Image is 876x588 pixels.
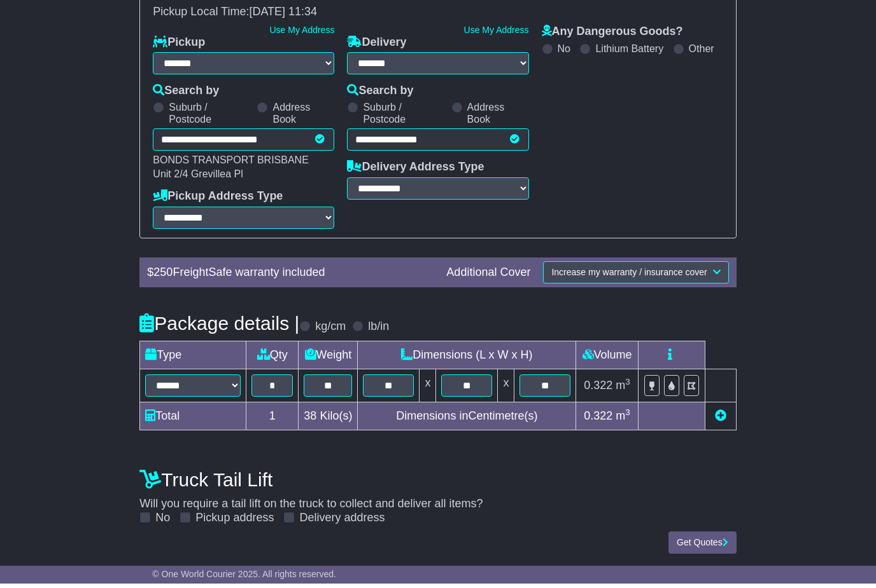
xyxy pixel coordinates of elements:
[498,373,514,406] td: x
[464,29,529,39] a: Use My Address
[153,173,243,184] span: Unit 2/4 Grevillea Pl
[141,270,440,284] div: $ FreightSafe warranty included
[625,381,630,391] sup: 3
[616,383,630,396] span: m
[668,536,737,558] button: Get Quotes
[269,29,334,39] a: Use My Address
[152,573,336,584] span: © One World Courier 2025. All rights reserved.
[467,106,529,130] label: Address Book
[153,159,309,170] span: BONDS TRANSPORT BRISBANE
[249,10,317,22] span: [DATE] 11:34
[420,373,436,406] td: x
[246,345,299,373] td: Qty
[440,270,537,284] div: Additional Cover
[543,266,728,288] button: Increase my warranty / insurance cover
[153,194,283,208] label: Pickup Address Type
[542,29,683,43] label: Any Dangerous Goods?
[155,516,170,530] label: No
[558,47,570,59] label: No
[153,270,173,283] span: 250
[315,324,346,338] label: kg/cm
[715,414,726,427] a: Add new item
[625,412,630,421] sup: 3
[595,47,663,59] label: Lithium Battery
[133,467,742,530] div: Will you require a tail lift on the truck to collect and deliver all items?
[195,516,274,530] label: Pickup address
[347,88,413,102] label: Search by
[584,414,612,427] span: 0.322
[584,383,612,396] span: 0.322
[139,317,299,338] h4: Package details |
[358,406,576,434] td: Dimensions in Centimetre(s)
[689,47,714,59] label: Other
[299,406,358,434] td: Kilo(s)
[616,414,630,427] span: m
[272,106,334,130] label: Address Book
[304,414,316,427] span: 38
[146,10,729,24] div: Pickup Local Time:
[140,345,246,373] td: Type
[169,106,250,130] label: Suburb / Postcode
[140,406,246,434] td: Total
[363,106,444,130] label: Suburb / Postcode
[153,40,205,54] label: Pickup
[299,516,385,530] label: Delivery address
[139,474,736,495] h4: Truck Tail Lift
[347,40,406,54] label: Delivery
[299,345,358,373] td: Weight
[576,345,638,373] td: Volume
[368,324,389,338] label: lb/in
[358,345,576,373] td: Dimensions (L x W x H)
[246,406,299,434] td: 1
[347,165,484,179] label: Delivery Address Type
[153,88,219,102] label: Search by
[551,271,707,282] span: Increase my warranty / insurance cover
